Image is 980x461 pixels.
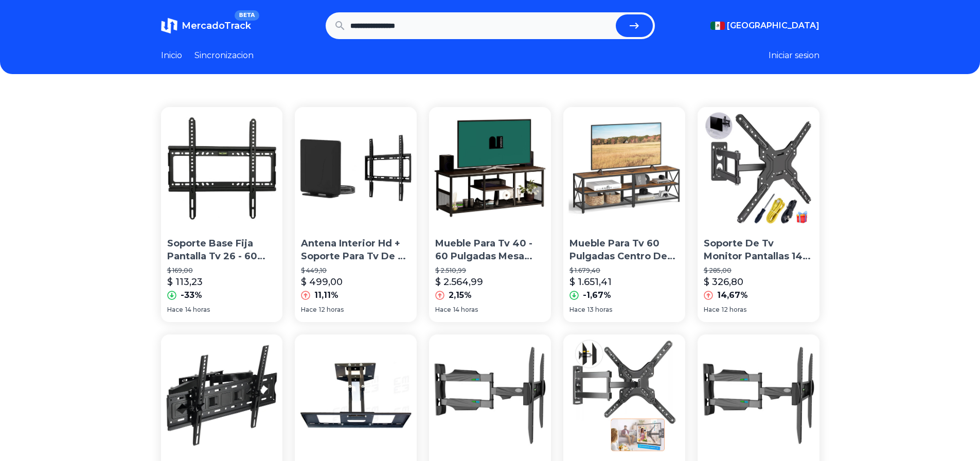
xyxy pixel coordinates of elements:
[435,237,545,263] p: Mueble Para Tv 40 - 60 Pulgadas Mesa Para Televisión Mubson
[569,237,679,263] p: Mueble Para Tv 60 Pulgadas Centro De Entrenamiento Para Tv
[182,20,251,31] span: MercadoTrack
[295,107,417,322] a: Antena Interior Hd + Soporte Para Tv De 26 A 60 PulgadasAntena Interior Hd + Soporte Para Tv De 2...
[722,306,746,314] span: 12 horas
[710,20,819,32] button: [GEOGRAPHIC_DATA]
[698,107,819,322] a: Soporte De Tv Monitor Pantallas 14 A 60 Pulgadas InstalaciónSoporte De Tv Monitor Pantallas 14 A ...
[727,20,819,32] span: [GEOGRAPHIC_DATA]
[587,306,612,314] span: 13 horas
[569,306,585,314] span: Hace
[181,289,202,302] p: -33%
[161,17,251,34] a: MercadoTrackBETA
[194,49,254,62] a: Sincronizacion
[769,49,819,62] button: Iniciar sesion
[301,275,343,289] p: $ 499,00
[167,306,183,314] span: Hace
[301,237,411,263] p: Antena Interior Hd + Soporte Para Tv De 26 A 60 Pulgadas
[704,267,813,275] p: $ 285,00
[295,107,417,229] img: Antena Interior Hd + Soporte Para Tv De 26 A 60 Pulgadas
[563,107,685,229] img: Mueble Para Tv 60 Pulgadas Centro De Entrenamiento Para Tv
[583,289,611,302] p: -1,67%
[161,49,182,62] a: Inicio
[161,17,177,34] img: MercadoTrack
[435,306,451,314] span: Hace
[167,237,277,263] p: Soporte Base Fija Pantalla Tv 26 - 60 Pulgadas Vesa 400
[301,267,411,275] p: $ 449,10
[185,306,210,314] span: 14 horas
[563,334,685,456] img: Soporte De Tv Monitor Pantallas 14 A 60 Pulgadas Instalación
[161,334,283,456] img: Link Bits Soporte Tv 32 Pulgadas 55 Pulgadas 60 Pulgadas 80 Pulgadas Color Negro Vesa 400*600mm H...
[429,107,551,322] a: Mueble Para Tv 40 - 60 Pulgadas Mesa Para Televisión MubsonMueble Para Tv 40 - 60 Pulgadas Mesa P...
[453,306,478,314] span: 14 horas
[429,334,551,456] img: Base Movil Tv Pantalla 50 55 60 65 PuLG Brazo 70cm 90 Grados
[698,334,819,456] img: Soporte Movil Pantalla Tv 55 60 65 70 PuLG Brazo Largo 70cm
[319,306,344,314] span: 12 horas
[435,275,483,289] p: $ 2.564,99
[710,22,725,30] img: Mexico
[161,107,283,322] a: Soporte Base Fija Pantalla Tv 26 - 60 Pulgadas Vesa 400Soporte Base Fija Pantalla Tv 26 - 60 Pulg...
[295,334,417,456] img: Soporte Pantalla 60 Pulgadas, Soporte Tv Pared, Base Maciza
[167,267,277,275] p: $ 169,00
[704,306,720,314] span: Hace
[704,237,813,263] p: Soporte De Tv Monitor Pantallas 14 A 60 Pulgadas Instalación
[704,275,743,289] p: $ 326,80
[563,107,685,322] a: Mueble Para Tv 60 Pulgadas Centro De Entrenamiento Para Tv Mueble Para Tv 60 Pulgadas Centro De E...
[435,267,545,275] p: $ 2.510,99
[301,306,317,314] span: Hace
[314,289,338,302] p: 11,11%
[167,275,203,289] p: $ 113,23
[569,267,679,275] p: $ 1.679,40
[717,289,748,302] p: 14,67%
[429,107,551,229] img: Mueble Para Tv 40 - 60 Pulgadas Mesa Para Televisión Mubson
[449,289,472,302] p: 2,15%
[161,107,283,229] img: Soporte Base Fija Pantalla Tv 26 - 60 Pulgadas Vesa 400
[698,107,819,229] img: Soporte De Tv Monitor Pantallas 14 A 60 Pulgadas Instalación
[235,10,259,21] span: BETA
[569,275,612,289] p: $ 1.651,41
